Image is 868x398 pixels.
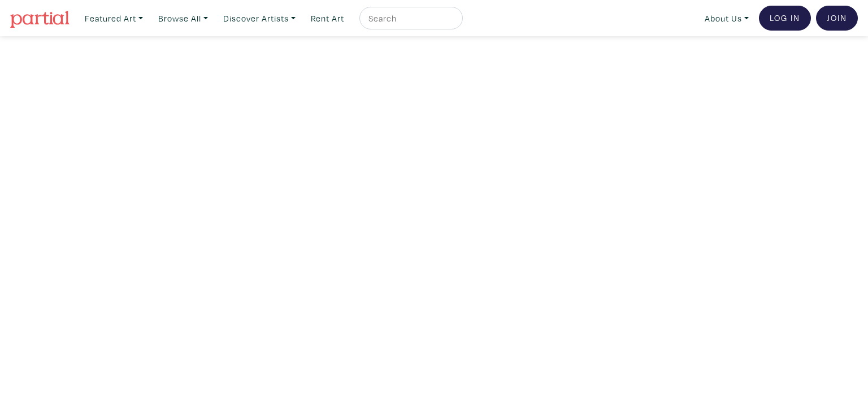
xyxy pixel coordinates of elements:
a: About Us [700,7,754,30]
input: Search [367,11,452,25]
a: Log In [759,6,811,31]
a: Discover Artists [218,7,301,30]
a: Browse All [153,7,213,30]
a: Rent Art [306,7,349,30]
a: Featured Art [80,7,148,30]
a: Join [816,6,858,31]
